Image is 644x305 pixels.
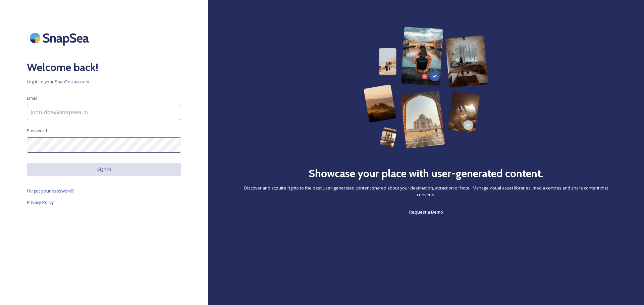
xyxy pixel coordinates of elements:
[27,199,54,205] span: Privacy Policy
[235,185,617,198] span: Discover and acquire rights to the best user-generated content shared about your destination, att...
[27,95,37,101] span: Email
[27,27,94,49] img: SnapSea Logo
[27,128,47,134] span: Password
[27,187,181,195] a: Forgot your password?
[27,198,181,206] a: Privacy Policy
[27,105,181,120] input: john.doe@snapsea.io
[27,59,181,75] h2: Welcome back!
[409,209,443,215] span: Request a Demo
[409,208,443,216] a: Request a Demo
[27,163,181,176] button: Sign in
[27,188,74,194] span: Forgot your password?
[309,165,543,181] h2: Showcase your place with user-generated content.
[27,79,181,85] span: Log in to your SnapSea account
[364,27,488,149] img: 63b42ca75bacad526042e722_Group%20154-p-800.png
